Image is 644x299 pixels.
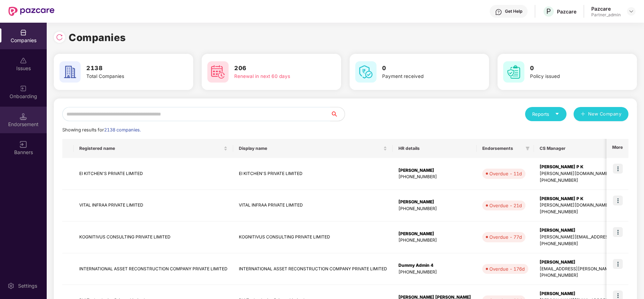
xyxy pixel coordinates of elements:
[398,237,471,244] div: [PHONE_NUMBER]
[20,113,27,120] img: svg+xml;base64,PHN2ZyB3aWR0aD0iMTQuNSIgaGVpZ2h0PSIxNC41IiB2aWV3Qm94PSIwIDAgMTYgMTYiIGZpbGw9Im5vbm...
[393,139,477,158] th: HR details
[239,146,382,151] span: Display name
[20,85,27,92] img: svg+xml;base64,PHN2ZyB3aWR0aD0iMjAiIGhlaWdodD0iMjAiIHZpZXdCb3g9IjAgMCAyMCAyMCIgZmlsbD0ibm9uZSIgeG...
[233,139,393,158] th: Display name
[20,29,27,36] img: svg+xml;base64,PHN2ZyBpZD0iQ29tcGFuaWVzIiB4bWxucz0iaHR0cDovL3d3dy53My5vcmcvMjAwMC9zdmciIHdpZHRoPS...
[524,144,531,153] span: filter
[20,57,27,64] img: svg+xml;base64,PHN2ZyBpZD0iSXNzdWVzX2Rpc2FibGVkIiB4bWxucz0iaHR0cDovL3d3dy53My5vcmcvMjAwMC9zdmciIH...
[56,34,63,41] img: svg+xml;base64,PHN2ZyBpZD0iUmVsb2FkLTMyeDMyIiB4bWxucz0iaHR0cDovL3d3dy53My5vcmcvMjAwMC9zdmciIHdpZH...
[489,265,525,272] div: Overdue - 176d
[581,112,585,117] span: plus
[74,190,233,222] td: VITAL INFRAA PRIVATE LIMITED
[588,111,622,118] span: New Company
[74,253,233,285] td: INTERNATIONAL ASSET RECONSTRUCTION COMPANY PRIVATE LIMITED
[330,111,345,117] span: search
[62,127,141,132] span: Showing results for
[398,199,471,205] div: [PERSON_NAME]
[398,269,471,276] div: [PHONE_NUMBER]
[398,167,471,174] div: [PERSON_NAME]
[489,202,522,209] div: Overdue - 21d
[86,64,170,73] h3: 2138
[398,231,471,237] div: [PERSON_NAME]
[8,7,54,16] img: New Pazcare Logo
[495,9,502,16] img: svg+xml;base64,PHN2ZyBpZD0iSGVscC0zMngzMiIgeG1sbnM9Imh0dHA6Ly93d3cudzMub3JnLzIwMDAvc3ZnIiB3aWR0aD...
[20,141,27,148] img: svg+xml;base64,PHN2ZyB3aWR0aD0iMTYiIGhlaWdodD0iMTYiIHZpZXdCb3g9IjAgMCAxNiAxNiIgZmlsbD0ibm9uZSIgeG...
[574,107,628,121] button: plusNew Company
[207,61,229,83] img: svg+xml;base64,PHN2ZyB4bWxucz0iaHR0cDovL3d3dy53My5vcmcvMjAwMC9zdmciIHdpZHRoPSI2MCIgaGVpZ2h0PSI2MC...
[233,190,393,222] td: VITAL INFRAA PRIVATE LIMITED
[613,164,623,174] img: icon
[628,9,634,14] img: svg+xml;base64,PHN2ZyBpZD0iRHJvcGRvd24tMzJ4MzIiIHhtbG5zPSJodHRwOi8vd3d3LnczLm9yZy8yMDAwL3N2ZyIgd2...
[546,7,551,16] span: P
[382,73,466,80] div: Payment received
[613,196,623,205] img: icon
[530,64,614,73] h3: 0
[233,158,393,190] td: EI KITCHEN'S PRIVATE LIMITED
[79,146,222,151] span: Registered name
[69,30,126,45] h1: Companies
[606,139,628,158] th: More
[382,64,466,73] h3: 0
[503,61,524,83] img: svg+xml;base64,PHN2ZyB4bWxucz0iaHR0cDovL3d3dy53My5vcmcvMjAwMC9zdmciIHdpZHRoPSI2MCIgaGVpZ2h0PSI2MC...
[613,259,623,269] img: icon
[525,146,530,151] span: filter
[530,73,614,80] div: Policy issued
[557,8,576,15] div: Pazcare
[532,111,559,118] div: Reports
[7,282,15,289] img: svg+xml;base64,PHN2ZyBpZD0iU2V0dGluZy0yMHgyMCIgeG1sbnM9Imh0dHA6Ly93d3cudzMub3JnLzIwMDAvc3ZnIiB3aW...
[505,9,522,14] div: Get Help
[59,61,81,83] img: svg+xml;base64,PHN2ZyB4bWxucz0iaHR0cDovL3d3dy53My5vcmcvMjAwMC9zdmciIHdpZHRoPSI2MCIgaGVpZ2h0PSI2MC...
[613,227,623,237] img: icon
[489,170,522,177] div: Overdue - 11d
[591,12,621,18] div: Partner_admin
[398,174,471,180] div: [PHONE_NUMBER]
[74,221,233,253] td: KOGNITIVUS CONSULTING PRIVATE LIMITED
[86,73,170,80] div: Total Companies
[104,127,141,132] span: 2138 companies.
[234,73,318,80] div: Renewal in next 60 days
[482,146,523,151] span: Endorsements
[74,158,233,190] td: EI KITCHEN'S PRIVATE LIMITED
[555,112,559,116] span: caret-down
[234,64,318,73] h3: 206
[398,205,471,212] div: [PHONE_NUMBER]
[355,61,376,83] img: svg+xml;base64,PHN2ZyB4bWxucz0iaHR0cDovL3d3dy53My5vcmcvMjAwMC9zdmciIHdpZHRoPSI2MCIgaGVpZ2h0PSI2MC...
[489,233,522,241] div: Overdue - 77d
[233,253,393,285] td: INTERNATIONAL ASSET RECONSTRUCTION COMPANY PRIVATE LIMITED
[16,282,39,289] div: Settings
[233,221,393,253] td: KOGNITIVUS CONSULTING PRIVATE LIMITED
[398,262,471,269] div: Dummy Admin 4
[591,5,621,12] div: Pazcare
[330,107,345,121] button: search
[74,139,233,158] th: Registered name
